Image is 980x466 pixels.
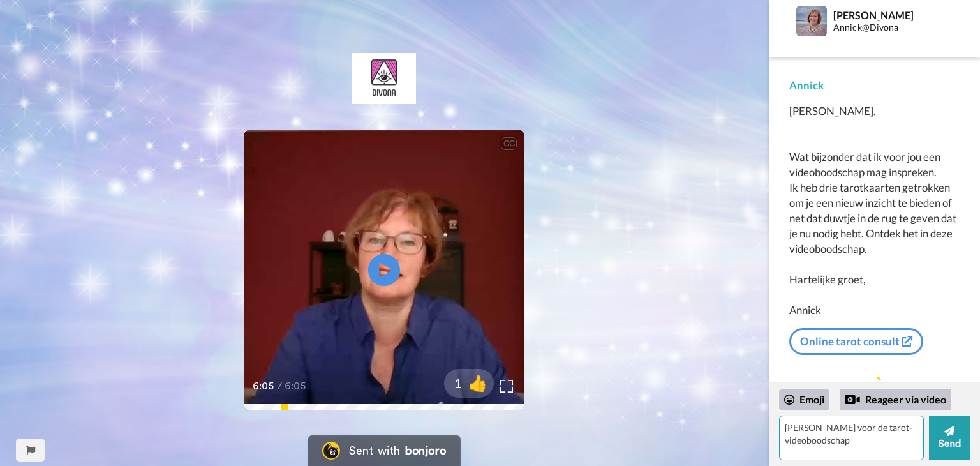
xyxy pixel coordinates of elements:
img: Bonjoro Logo [322,442,340,460]
span: 6:05 [285,379,307,394]
img: Profile Image [796,6,827,36]
div: Annick [789,78,960,93]
div: Reply by Video [845,392,860,407]
img: cbc18a4a-4837-465f-aa82-a9482c55f527 [352,53,416,104]
textarea: [PERSON_NAME] voor de tarot-videoboodschap👏 [779,416,924,460]
div: Annick@Divona [833,22,946,33]
a: Bonjoro LogoSent withbonjoro [308,435,460,466]
span: / [278,379,282,394]
div: Sent with [349,445,400,456]
div: [PERSON_NAME], Wat bijzonder dat ik voor jou een videoboodschap mag inspreken. Ik heb drie tarotk... [789,103,960,318]
button: 1👍 [444,369,494,398]
div: [PERSON_NAME] [833,9,946,21]
div: Emoji [779,389,829,410]
a: Online tarot consult [789,328,923,355]
div: Reageer via video [840,389,951,410]
div: CC [501,137,517,150]
span: 1 [444,374,462,392]
button: Send [929,416,970,460]
span: 6:05 [253,379,275,394]
div: bonjoro [405,445,446,456]
span: 👍 [462,373,494,393]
